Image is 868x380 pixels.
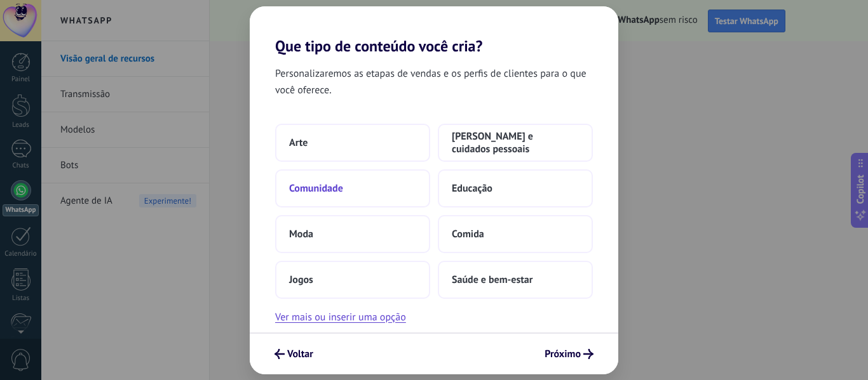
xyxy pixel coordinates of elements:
[275,124,430,162] button: Arte
[438,169,593,207] button: Educação
[438,261,593,299] button: Saúde e bem-estar
[275,215,430,253] button: Moda
[275,261,430,299] button: Jogos
[452,228,484,240] span: Comida
[452,130,579,155] span: [PERSON_NAME] e cuidados pessoais
[452,182,492,195] span: Educação
[545,350,581,358] span: Próximo
[275,65,593,98] span: Personalizaremos as etapas de vendas e os perfis de clientes para o que você oferece.
[287,350,313,358] span: Voltar
[289,228,313,240] span: Moda
[438,124,593,162] button: [PERSON_NAME] e cuidados pessoais
[438,215,593,253] button: Comida
[289,273,313,286] span: Jogos
[275,309,406,325] button: Ver mais ou inserir uma opção
[452,273,532,286] span: Saúde e bem-estar
[289,136,308,149] span: Arte
[539,343,599,365] button: Próximo
[250,6,618,55] h2: Que tipo de conteúdo você cria?
[275,169,430,207] button: Comunidade
[269,343,319,365] button: Voltar
[289,182,343,195] span: Comunidade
